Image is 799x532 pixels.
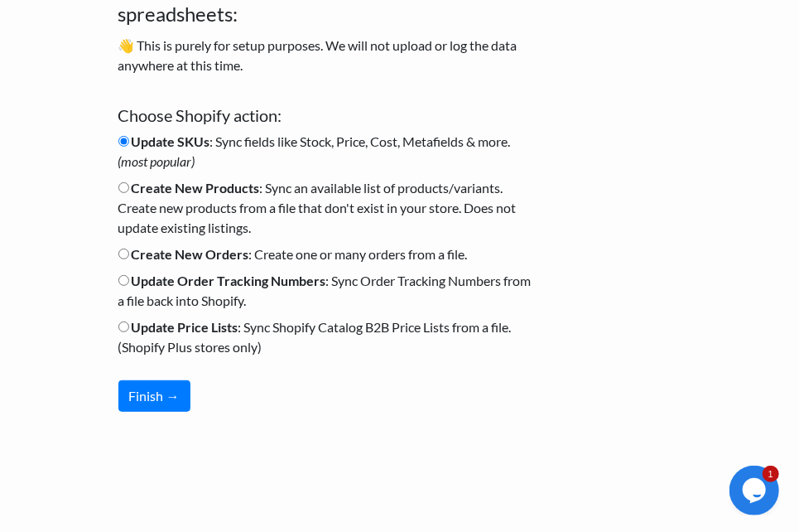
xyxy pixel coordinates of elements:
[118,380,190,412] button: Finish →
[132,180,260,196] b: Create New Products
[132,133,210,149] b: Update SKUs
[118,153,195,169] i: (most popular)
[118,132,532,172] label: : Sync fields like Stock, Price, Cost, Metafields & more.
[118,182,129,193] input: Create New Products: Sync an available list of products/variants. Create new products from a file...
[118,136,129,147] input: Update SKUs: Sync fields like Stock, Price, Cost, Metafields & more.(most popular)
[118,105,532,125] h5: Choose Shopify action:
[118,271,532,311] label: : Sync Order Tracking Numbers from a file back into Shopify.
[118,249,129,259] input: Create New Orders: Create one or many orders from a file.
[132,246,249,262] b: Create New Orders
[118,275,129,286] input: Update Order Tracking Numbers: Sync Order Tracking Numbers from a file back into Shopify.
[132,273,326,288] b: Update Order Tracking Numbers
[118,244,468,264] label: : Create one or many orders from a file.
[118,317,532,357] label: : Sync Shopify Catalog B2B Price Lists from a file. (Shopify Plus stores only)
[118,36,532,75] p: 👋 This is purely for setup purposes. We will not upload or log the data anywhere at this time.
[118,322,129,332] input: Update Price Lists: Sync Shopify Catalog B2B Price Lists from a file. (Shopify Plus stores only)
[729,466,782,515] iframe: chat widget
[132,319,238,335] b: Update Price Lists
[118,178,532,238] label: : Sync an available list of products/variants. Create new products from a file that don't exist i...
